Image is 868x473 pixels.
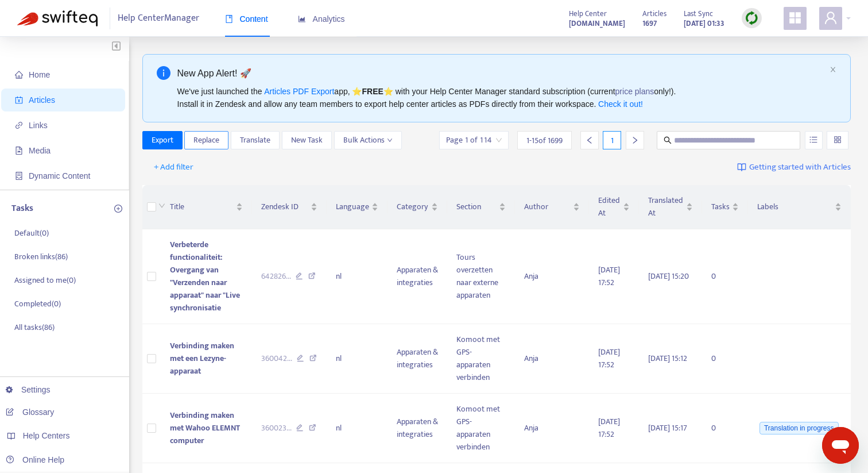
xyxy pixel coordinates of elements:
span: book [225,15,233,23]
td: Apparaten & integraties [387,394,447,463]
strong: [DATE] 01:33 [684,17,724,30]
td: Anja [515,324,588,394]
div: New App Alert! 🚀 [177,66,826,80]
button: Replace [184,131,228,149]
b: FREE [362,87,383,96]
span: Section [456,201,497,213]
span: unordered-list [809,136,817,144]
span: Translation in progress [759,422,839,434]
th: Author [515,185,588,229]
th: Labels [748,185,851,229]
a: Glossary [6,407,54,417]
td: Anja [515,229,588,324]
span: container [15,172,23,180]
button: Export [142,131,183,149]
button: New Task [282,131,332,149]
span: info-circle [157,66,170,80]
a: Settings [6,385,51,394]
span: Help Center Manager [118,7,199,29]
th: Category [387,185,447,229]
span: Articles [642,7,666,20]
img: sync.dc5367851b00ba804db3.png [745,11,759,25]
span: Verbinding maken met Wahoo ELEMNT computer [170,409,240,447]
span: Category [397,201,429,213]
a: Check it out! [598,99,643,109]
th: Edited At [589,185,639,229]
a: price plans [615,87,654,96]
th: Language [327,185,387,229]
span: 360042 ... [261,352,292,365]
p: Tasks [11,202,33,216]
a: [DOMAIN_NAME] [569,17,625,30]
span: Help Centers [23,431,70,440]
img: image-link [737,163,746,172]
th: Translated At [639,185,702,229]
span: right [631,136,639,144]
span: link [15,121,23,129]
p: All tasks ( 86 ) [14,321,55,333]
span: plus-circle [114,205,122,213]
span: Bulk Actions [343,134,393,147]
span: [DATE] 15:20 [648,270,689,283]
span: area-chart [298,15,306,23]
span: 360023 ... [261,422,292,434]
span: Zendesk ID [261,201,309,213]
span: Verbeterde functionaliteit: Overgang van "Verzenden naar apparaat" naar "Live synchronisatie [170,238,240,314]
iframe: Button to launch messaging window, conversation in progress [822,427,859,464]
td: Tours overzetten naar externe apparaten [447,229,515,324]
span: down [158,202,165,209]
th: Title [161,185,252,229]
strong: 1697 [642,17,657,30]
span: Getting started with Articles [749,161,851,174]
button: close [830,66,836,74]
span: [DATE] 17:52 [598,415,620,441]
span: Home [29,70,50,79]
th: Tasks [702,185,748,229]
span: Analytics [298,14,345,24]
td: nl [327,229,387,324]
img: Swifteq [17,10,98,26]
p: Assigned to me ( 0 ) [14,274,76,286]
span: home [15,71,23,79]
strong: [DOMAIN_NAME] [569,17,625,30]
button: Bulk Actionsdown [334,131,402,149]
p: Default ( 0 ) [14,227,49,239]
span: Help Center [569,7,607,20]
span: Links [29,121,48,130]
span: Last Sync [684,7,713,20]
span: Tasks [711,201,730,213]
td: Apparaten & integraties [387,324,447,394]
span: down [387,137,393,143]
span: Translated At [648,194,684,220]
button: Translate [231,131,280,149]
a: Getting started with Articles [737,158,851,176]
span: [DATE] 17:52 [598,345,620,371]
span: Title [170,201,234,213]
td: Komoot met GPS-apparaten verbinden [447,324,515,394]
span: New Task [291,134,323,147]
div: We've just launched the app, ⭐ ⭐️ with your Help Center Manager standard subscription (current on... [177,85,826,110]
span: Translate [240,134,270,147]
span: search [664,136,672,144]
td: nl [327,394,387,463]
td: 0 [702,229,748,324]
button: + Add filter [145,158,202,176]
span: appstore [788,11,802,25]
a: Articles PDF Export [264,87,334,96]
td: 0 [702,394,748,463]
span: Author [524,201,570,213]
td: nl [327,324,387,394]
span: left [586,136,594,144]
div: 1 [603,131,621,149]
td: Anja [515,394,588,463]
span: Media [29,146,51,155]
span: Articles [29,95,55,105]
span: Edited At [598,194,621,220]
span: + Add filter [154,160,193,174]
span: Export [152,134,173,147]
span: Dynamic Content [29,171,90,180]
td: Apparaten & integraties [387,229,447,324]
span: Verbinding maken met een Lezyne-apparaat [170,339,234,378]
span: Content [225,14,268,24]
